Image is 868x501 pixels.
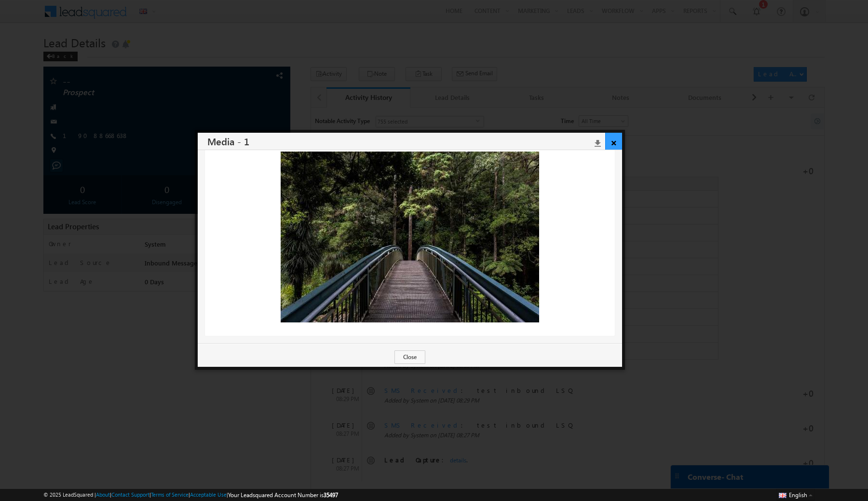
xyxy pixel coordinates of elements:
button: Close [394,350,425,364]
a: Contact Support [111,491,149,498]
span: 35497 [324,491,338,499]
span: Your Leadsquared Account Number is [228,491,338,499]
span: English [789,491,807,499]
a: × [605,133,622,150]
a: About [96,491,110,498]
h3: Media - 1 [207,133,622,150]
img: 80dd803e.jpeg [281,152,539,322]
a: Terms of Service [151,491,189,498]
span: © 2025 LeadSquared | | | | | [43,490,338,500]
a: Acceptable Use [190,491,227,498]
button: English [776,489,815,501]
